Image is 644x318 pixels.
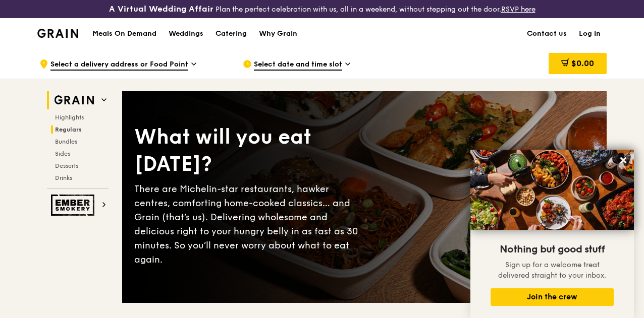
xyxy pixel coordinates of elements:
[37,29,78,38] img: Grain
[109,4,213,14] h3: A Virtual Wedding Affair
[259,19,297,49] div: Why Grain
[55,114,84,121] span: Highlights
[55,150,70,157] span: Sides
[254,59,342,71] span: Select date and time slot
[470,150,634,230] img: DSC07876-Edit02-Large.jpeg
[134,182,364,267] div: There are Michelin-star restaurants, hawker centres, comforting home-cooked classics… and Grain (...
[134,123,364,178] div: What will you eat [DATE]?
[209,19,253,49] a: Catering
[55,162,78,169] span: Desserts
[51,195,97,216] img: Ember Smokery web logo
[169,19,203,49] div: Weddings
[216,19,247,49] div: Catering
[573,19,607,49] a: Log in
[500,243,605,256] span: Nothing but good stuff
[571,58,594,68] span: $0.00
[491,288,614,306] button: Join the crew
[55,174,72,181] span: Drinks
[55,138,77,145] span: Bundles
[498,261,606,280] span: Sign up for a welcome treat delivered straight to your inbox.
[501,5,535,14] a: RSVP here
[163,19,209,49] a: Weddings
[50,59,188,71] span: Select a delivery address or Food Point
[37,18,78,48] a: GrainGrain
[51,91,97,109] img: Grain web logo
[108,4,537,14] div: Plan the perfect celebration with us, all in a weekend, without stepping out the door.
[253,19,303,49] a: Why Grain
[55,126,82,133] span: Regulars
[521,19,573,49] a: Contact us
[615,152,631,168] button: Close
[92,29,156,39] h1: Meals On Demand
